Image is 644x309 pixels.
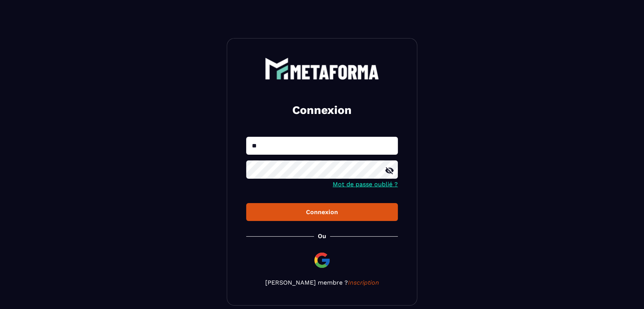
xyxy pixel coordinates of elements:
[318,232,326,240] p: Ou
[246,203,398,221] button: Connexion
[265,58,379,80] img: logo
[252,208,392,216] div: Connexion
[333,181,398,188] a: Mot de passe oublié ?
[246,58,398,80] a: logo
[313,251,331,269] img: google
[246,279,398,286] p: [PERSON_NAME] membre ?
[255,102,389,118] h2: Connexion
[348,279,379,286] a: Inscription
